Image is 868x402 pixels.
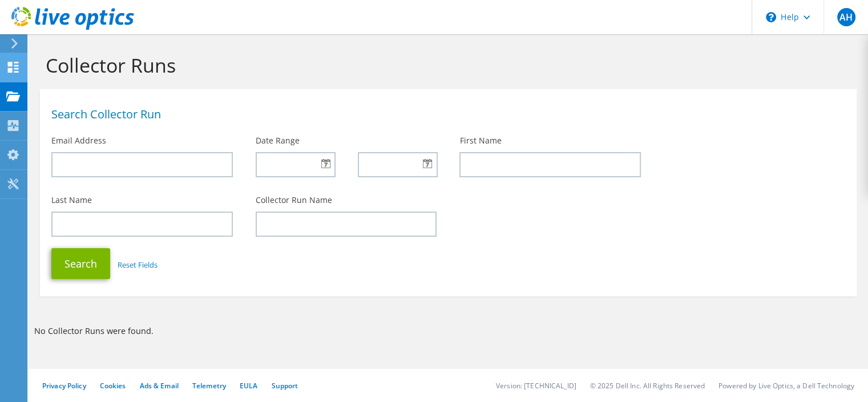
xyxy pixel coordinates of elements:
[100,381,126,391] a: Cookies
[51,194,92,206] label: Last Name
[42,381,86,391] a: Privacy Policy
[118,260,158,270] a: Reset Fields
[46,53,845,77] h1: Collector Runs
[51,248,110,279] button: Search
[590,381,705,391] li: © 2025 Dell Inc. All Rights Reserved
[256,194,332,206] label: Collector Run Name
[256,135,300,146] label: Date Range
[51,135,106,146] label: Email Address
[140,381,179,391] a: Ads & Email
[496,381,576,391] li: Version: [TECHNICAL_ID]
[51,109,839,120] h1: Search Collector Run
[192,381,226,391] a: Telemetry
[766,12,776,22] svg: \n
[34,325,862,337] p: No Collector Runs were found.
[459,135,501,146] label: First Name
[718,381,854,391] li: Powered by Live Optics, a Dell Technology
[240,381,257,391] a: EULA
[837,8,855,26] span: AH
[271,381,298,391] a: Support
